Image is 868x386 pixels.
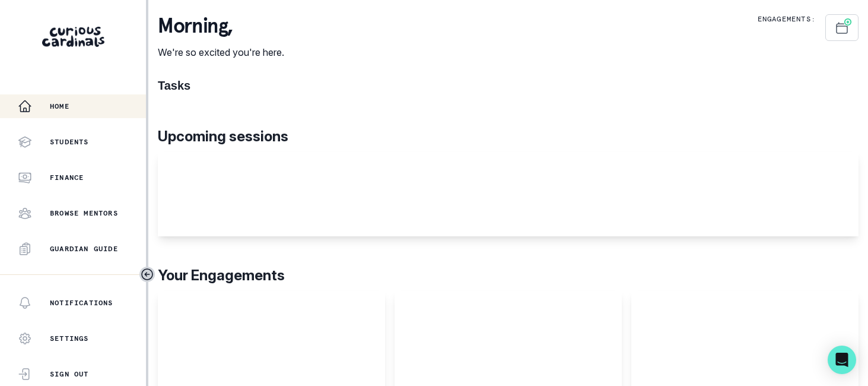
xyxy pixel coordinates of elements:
[50,208,118,218] p: Browse Mentors
[50,369,89,379] p: Sign Out
[158,265,859,286] p: Your Engagements
[758,14,816,24] p: Engagements:
[828,346,856,374] div: Open Intercom Messenger
[139,267,155,282] button: Toggle sidebar
[825,14,859,41] button: Schedule Sessions
[158,14,284,38] p: morning ,
[158,45,284,59] p: We're so excited you're here.
[50,298,113,308] p: Notifications
[50,102,69,111] p: Home
[50,173,84,182] p: Finance
[50,137,89,147] p: Students
[50,244,118,254] p: Guardian Guide
[158,126,859,147] p: Upcoming sessions
[42,27,104,47] img: Curious Cardinals Logo
[158,78,859,93] h1: Tasks
[50,334,89,343] p: Settings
